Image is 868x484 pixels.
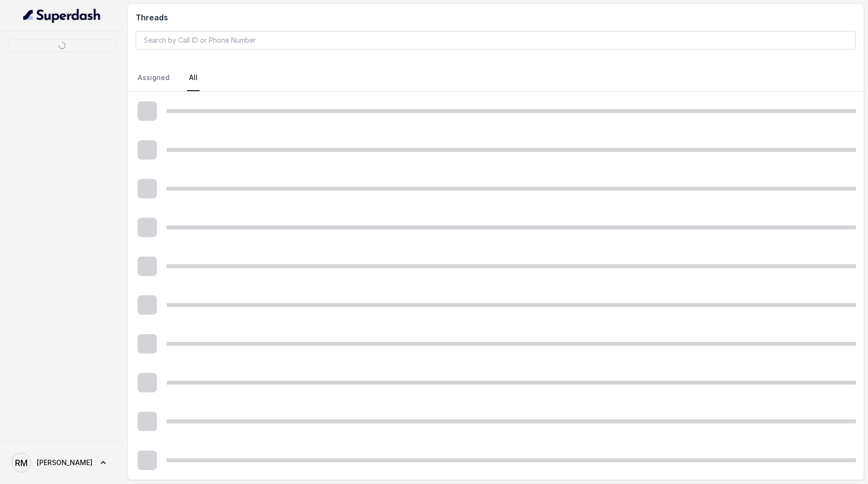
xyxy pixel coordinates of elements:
[15,458,28,468] text: RM
[136,31,856,49] input: Search by Call ID or Phone Number
[136,65,856,91] nav: Tabs
[136,65,171,91] a: Assigned
[23,8,101,23] img: light.svg
[187,65,200,91] a: All
[8,449,116,476] a: [PERSON_NAME]
[136,12,856,23] h2: Threads
[37,458,93,468] span: [PERSON_NAME]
